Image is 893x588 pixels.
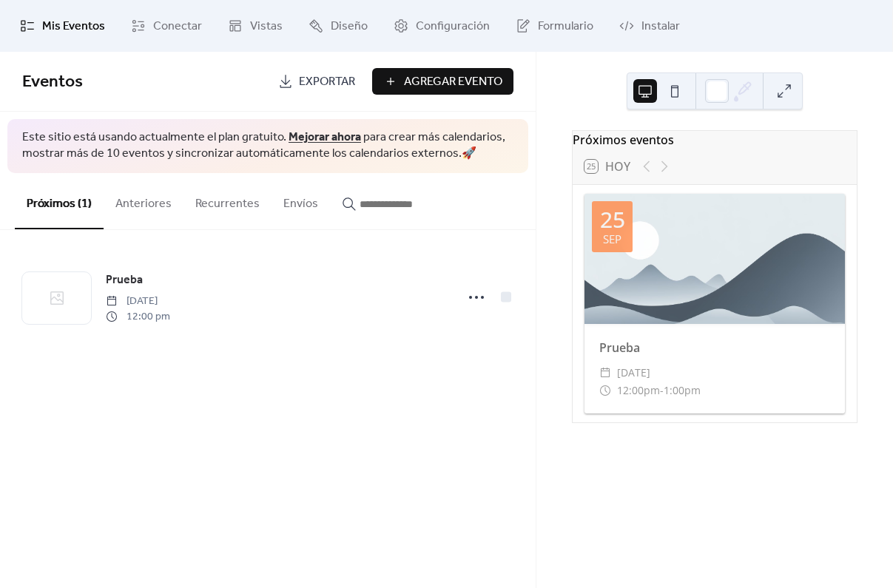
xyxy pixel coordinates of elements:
[617,364,650,382] span: [DATE]
[416,18,490,36] span: Configuración
[603,234,621,245] div: sep
[331,18,368,36] span: Diseño
[641,18,680,36] span: Instalar
[22,66,83,98] span: Eventos
[183,173,272,228] button: Recurrentes
[404,73,502,91] span: Agregar Evento
[42,18,105,36] span: Mis Eventos
[383,6,501,46] a: Configuración
[599,364,611,382] div: ​
[22,129,513,163] span: Este sitio está usando actualmente el plan gratuito. para crear más calendarios, mostrar más de 1...
[250,18,283,36] span: Vistas
[538,18,593,36] span: Formulario
[15,173,104,229] button: Próximos (1)
[104,173,183,228] button: Anteriores
[106,271,143,289] span: Prueba
[505,6,604,46] a: Formulario
[299,73,355,91] span: Exportar
[106,309,170,325] span: 12:00 pm
[573,131,857,149] div: Próximos eventos
[267,68,366,95] a: Exportar
[664,382,701,399] span: 1:00pm
[289,126,361,149] a: Mejorar ahora
[106,271,143,290] a: Prueba
[372,68,513,95] button: Agregar Evento
[297,6,379,46] a: Diseño
[608,6,691,46] a: Instalar
[617,382,660,399] span: 12:00pm
[272,173,330,228] button: Envíos
[599,382,611,399] div: ​
[106,294,170,309] span: [DATE]
[584,339,845,356] div: Prueba
[120,6,213,46] a: Conectar
[153,18,202,36] span: Conectar
[9,6,116,46] a: Mis Eventos
[217,6,294,46] a: Vistas
[660,382,664,399] span: -
[600,209,625,231] div: 25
